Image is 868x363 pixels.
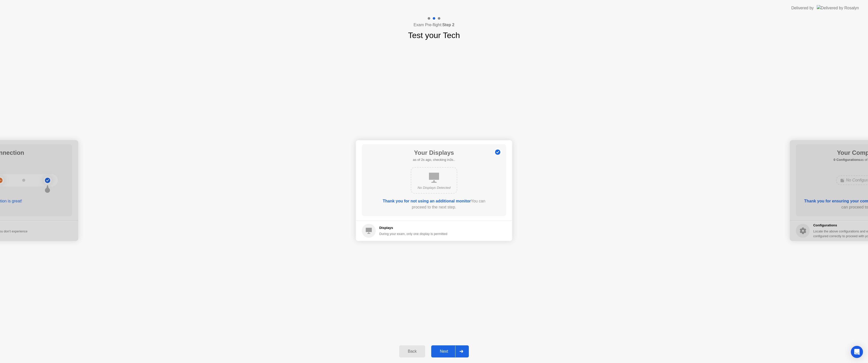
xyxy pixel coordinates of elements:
img: Delivered by Rosalyn [817,5,859,11]
div: No Displays Detected [415,185,453,190]
div: Next [433,349,455,354]
button: Back [399,345,425,357]
h5: Displays [379,225,447,230]
div: During your exam, only one display is permitted [379,231,447,236]
b: Thank you for not using an additional monitor [383,199,471,203]
div: You can proceed to the next step. [376,198,492,210]
button: Next [431,345,469,357]
div: Back [401,349,424,354]
h4: Exam Pre-flight: [414,22,454,28]
div: Delivered by [791,5,814,11]
h1: Test your Tech [408,29,460,41]
h1: Your Displays [413,148,455,157]
b: Step 2 [442,23,454,27]
div: Open Intercom Messenger [851,346,863,358]
h5: as of 2s ago, checking in3s.. [413,157,455,162]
